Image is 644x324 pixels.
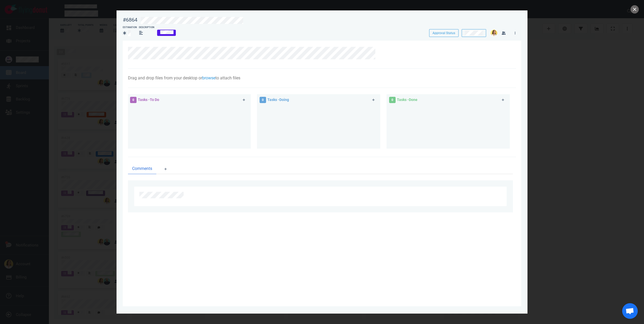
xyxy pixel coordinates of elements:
[215,75,240,80] span: to attach files
[267,98,289,102] span: Tasks - Doing
[202,75,215,80] a: browse
[630,5,639,14] button: close
[260,97,266,103] span: 0
[138,98,159,102] span: Tasks - To Do
[130,97,137,103] span: 0
[132,166,152,172] span: Comments
[389,97,396,103] span: 0
[123,26,137,29] div: Estimation
[429,29,459,37] button: Approval Status
[491,30,497,36] img: 26
[139,26,154,29] div: Description
[128,75,202,80] span: Drag and drop files from your desktop or
[397,98,417,102] span: Tasks - Done
[123,17,137,23] div: #6864
[622,303,638,319] div: Ouvrir le chat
